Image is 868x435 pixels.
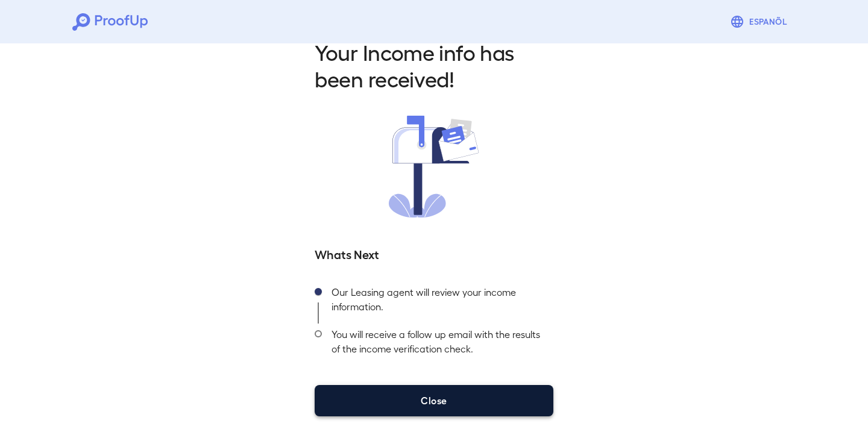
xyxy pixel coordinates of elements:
div: Our Leasing agent will review your income information. [322,281,553,324]
div: You will receive a follow up email with the results of the income verification check. [322,324,553,366]
button: Espanõl [725,10,796,34]
h2: Your Income info has been received! [315,39,553,92]
button: Close [315,385,553,416]
h5: Whats Next [315,245,553,262]
img: received.svg [389,116,479,217]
